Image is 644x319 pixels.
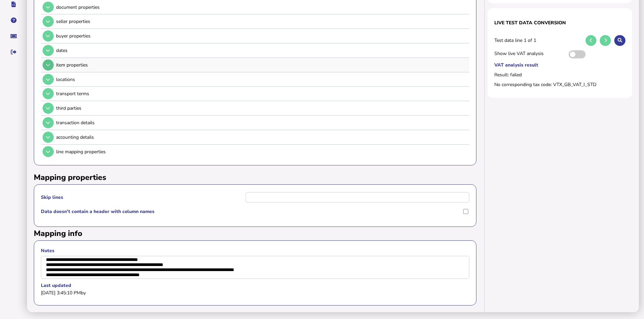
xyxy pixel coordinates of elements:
[56,47,467,54] div: dates
[43,2,54,13] button: Open
[494,72,625,78] label: Result: failed
[43,88,54,99] button: Open
[43,132,54,143] button: Open
[41,290,469,296] div: [DATE] 3:45:10 PM
[494,62,625,68] label: VAT analysis result
[56,4,467,10] div: document properties
[43,59,54,71] button: Open
[6,29,21,43] button: Raise a support ticket
[81,290,86,296] span: by
[494,50,565,58] span: Show live VAT analysis
[494,20,625,26] h1: Live test data conversion
[56,90,467,97] div: transport terms
[56,149,467,155] div: line mapping properties
[56,18,467,25] div: seller properties
[494,37,582,44] span: Test data line 1 of 1
[43,16,54,27] button: Open
[43,103,54,114] button: Open
[41,194,245,201] label: Skip lines
[56,119,467,126] div: transaction details
[6,45,21,59] button: Sign out
[43,74,54,85] button: Open
[56,76,467,83] div: locations
[34,172,476,183] h2: Mapping properties
[56,33,467,39] div: buyer properties
[41,247,469,254] label: Notes
[41,282,469,289] label: Last updated
[56,134,467,140] div: accounting details
[494,81,625,88] label: No corresponding tax code: VTX_GB_VAT_I_STD
[43,30,54,42] button: Open
[56,105,467,111] div: third parties
[43,117,54,128] button: Open
[34,228,476,239] h2: Mapping info
[41,208,461,215] label: Data doesn't contain a header with column names
[56,62,467,68] div: item properties
[43,146,54,157] button: Open
[43,45,54,56] button: Open
[6,13,21,27] button: Help pages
